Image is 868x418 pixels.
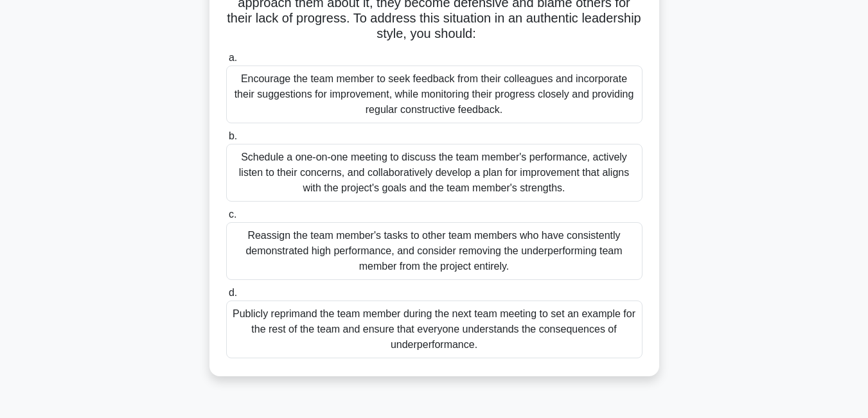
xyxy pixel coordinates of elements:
[229,287,237,298] span: d.
[226,144,642,202] div: Schedule a one-on-one meeting to discuss the team member's performance, actively listen to their ...
[226,300,642,358] div: Publicly reprimand the team member during the next team meeting to set an example for the rest of...
[229,130,237,141] span: b.
[229,52,237,63] span: a.
[226,65,642,123] div: Encourage the team member to seek feedback from their colleagues and incorporate their suggestion...
[226,222,642,280] div: Reassign the team member's tasks to other team members who have consistently demonstrated high pe...
[229,209,236,220] span: c.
